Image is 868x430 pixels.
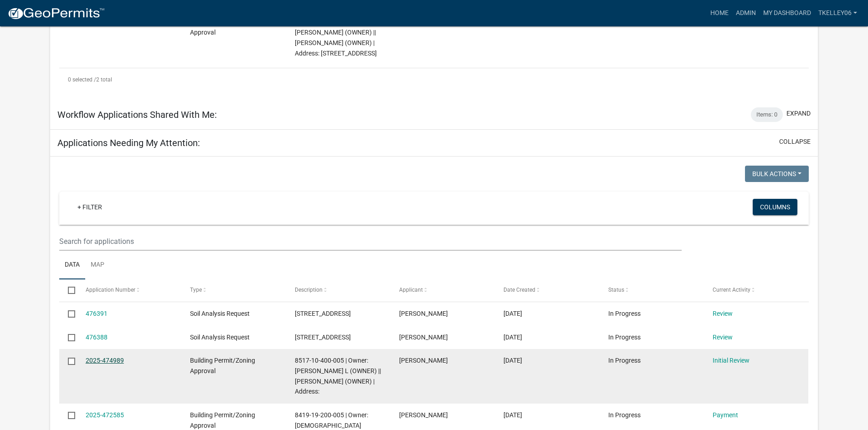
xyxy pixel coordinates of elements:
datatable-header-cell: Type [181,279,286,301]
span: 09/08/2025 [503,357,522,364]
datatable-header-cell: Application Number [77,279,181,301]
span: Building Permit/Zoning Approval [190,411,255,429]
span: 8517-10-400-005 | Owner: ANDERSON, FERRON L (OWNER) || ANDERSON, STEVEN R (OWNER) | Address: [295,357,381,395]
a: Initial Review [713,357,750,364]
a: Data [59,251,85,280]
input: Search for applications [59,232,681,251]
h5: Workflow Applications Shared With Me: [57,109,217,120]
a: Admin [732,5,760,22]
span: In Progress [608,310,641,317]
a: Payment [713,411,738,419]
datatable-header-cell: Description [286,279,390,301]
span: Current Activity [713,287,750,293]
span: Mike Needham [399,334,448,341]
div: 2 total [59,68,809,91]
span: Soil Analysis Request [190,334,250,341]
span: 1149 230TH ST [295,310,351,317]
a: Review [713,310,733,317]
span: 2815 S 2ND ST [295,334,351,341]
a: Review [713,334,733,341]
button: collapse [779,137,811,147]
datatable-header-cell: Current Activity [704,279,808,301]
span: Date Created [503,287,535,293]
span: Tyler Kelley [399,411,448,419]
a: My Dashboard [760,5,815,22]
span: 09/10/2025 [503,310,522,317]
datatable-header-cell: Applicant [390,279,495,301]
a: Map [85,251,110,280]
span: Applicant [399,287,423,293]
span: Tyler Kelley [399,310,448,317]
datatable-header-cell: Select [59,279,77,301]
a: Home [707,5,732,22]
span: Status [608,287,624,293]
datatable-header-cell: Status [600,279,704,301]
a: 476391 [86,310,108,317]
a: 2025-474989 [86,357,124,364]
span: Description [295,287,323,293]
span: Building Permit/Zoning Approval [190,18,255,36]
span: In Progress [608,411,641,419]
button: Bulk Actions [745,166,809,182]
span: In Progress [608,334,641,341]
span: In Progress [608,357,641,364]
span: Jill Ingraham [399,357,448,364]
a: + Filter [70,199,109,215]
a: 2025-472585 [86,411,124,419]
span: 09/10/2025 [503,334,522,341]
a: 476388 [86,334,108,341]
button: Columns [753,199,797,215]
h5: Applications Needing My Attention: [57,137,200,148]
span: Building Permit/Zoning Approval [190,357,255,374]
button: expand [786,109,811,118]
span: Soil Analysis Request [190,310,250,317]
datatable-header-cell: Date Created [495,279,599,301]
a: Tkelley06 [815,5,861,22]
span: Type [190,287,202,293]
span: Application Number [86,287,135,293]
span: 09/02/2025 [503,411,522,419]
span: 0 selected / [68,76,96,83]
div: Items: 0 [751,107,783,122]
